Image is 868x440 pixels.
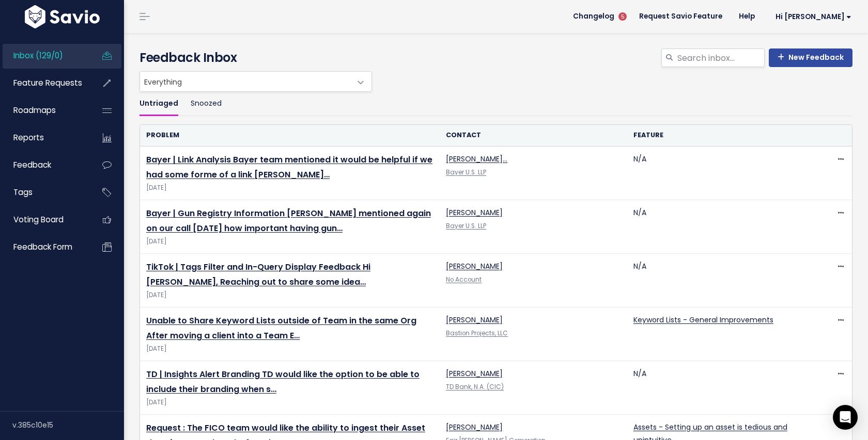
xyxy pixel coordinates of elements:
[13,159,51,170] span: Feedback
[13,132,44,143] span: Reports
[146,397,433,408] span: [DATE]
[618,12,627,21] span: 5
[22,5,102,28] img: logo-white.9d6f32f41409.svg
[446,422,503,432] a: [PERSON_NAME]
[446,315,503,325] a: [PERSON_NAME]
[13,77,82,88] span: Feature Requests
[633,315,773,325] a: Keyword Lists - General Improvements
[13,187,33,198] span: Tags
[146,236,433,247] span: [DATE]
[146,290,433,301] span: [DATE]
[627,125,815,146] th: Feature
[13,214,64,225] span: Voting Board
[13,105,56,116] span: Roadmaps
[731,9,763,24] a: Help
[763,9,860,25] a: Hi [PERSON_NAME]
[140,72,351,91] span: Everything
[627,146,815,200] td: N/A
[446,329,508,337] a: Bastion Projects, LLC
[146,368,420,395] a: TD | Insights Alert Branding TD would like the option to be able to include their branding when s…
[146,315,416,341] a: Unable to Share Keyword Lists outside of Team in the same Org After moving a client into a Team E…
[776,13,851,21] span: Hi [PERSON_NAME]
[446,368,503,379] a: [PERSON_NAME]
[139,92,853,116] ul: Filter feature requests
[3,99,86,122] a: Roadmaps
[676,48,765,67] input: Search inbox...
[446,275,482,284] a: No Account
[3,235,86,259] a: Feedback form
[446,207,503,218] a: [PERSON_NAME]
[3,126,86,150] a: Reports
[3,208,86,232] a: Voting Board
[446,154,507,164] a: [PERSON_NAME]…
[833,405,858,430] div: Open Intercom Messenger
[627,254,815,307] td: N/A
[13,50,63,61] span: Inbox (129/0)
[146,344,433,354] span: [DATE]
[191,92,222,116] a: Snoozed
[769,48,853,67] a: New Feedback
[446,261,503,271] a: [PERSON_NAME]
[139,92,178,116] a: Untriaged
[446,168,486,176] a: Bayer U.S. LLP
[446,222,486,230] a: Bayer U.S. LLP
[627,200,815,254] td: N/A
[627,361,815,415] td: N/A
[13,241,72,252] span: Feedback form
[446,383,504,391] a: TD Bank, N.A. (CIC)
[3,71,86,95] a: Feature Requests
[3,181,86,204] a: Tags
[440,125,627,146] th: Contact
[146,261,370,288] a: TikTok | Tags Filter and In-Query Display Feedback Hi [PERSON_NAME], Reaching out to share some i...
[631,9,731,24] a: Request Savio Feature
[573,13,614,20] span: Changelog
[146,154,432,181] a: Bayer | Link Analysis Bayer team mentioned it would be helpful if we had some forme of a link [PE...
[146,207,431,234] a: Bayer | Gun Registry Information [PERSON_NAME] mentioned again on our call [DATE] how important h...
[3,153,86,177] a: Feedback
[3,44,86,68] a: Inbox (129/0)
[140,125,440,146] th: Problem
[146,183,433,193] span: [DATE]
[139,48,853,67] h4: Feedback Inbox
[12,412,124,438] div: v.385c10e15
[139,71,372,92] span: Everything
